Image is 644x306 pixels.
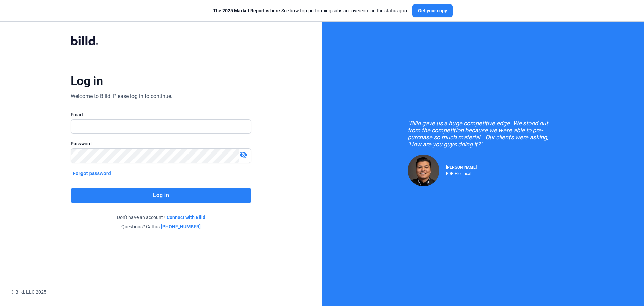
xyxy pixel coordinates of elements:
button: Log in [71,188,251,203]
div: Questions? Call us [71,223,251,230]
a: [PHONE_NUMBER] [161,223,201,230]
button: Forgot password [71,170,113,177]
span: The 2025 Market Report is here: [213,8,281,13]
div: Password [71,140,251,147]
a: Connect with Billd [167,214,205,221]
img: Raul Pacheco [408,155,439,186]
div: Email [71,111,251,118]
span: [PERSON_NAME] [446,165,477,170]
div: RDP Electrical [446,170,477,176]
div: Don't have an account? [71,214,251,221]
div: Log in [71,74,103,88]
div: Welcome to Billd! Please log in to continue. [71,92,172,100]
button: Get your copy [412,4,453,17]
mat-icon: visibility_off [239,151,248,159]
div: "Billd gave us a huge competitive edge. We stood out from the competition because we were able to... [408,120,558,148]
div: See how top-performing subs are overcoming the status quo. [213,7,408,14]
